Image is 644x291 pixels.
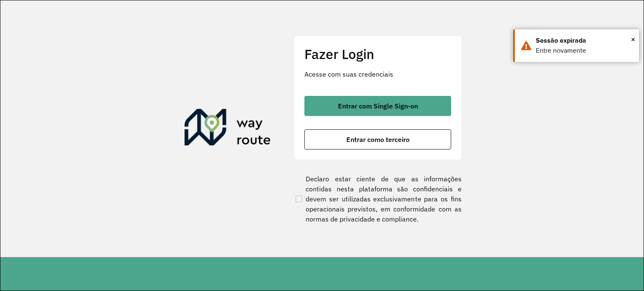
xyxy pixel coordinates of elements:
span: Entrar como terceiro [346,136,410,143]
div: Sessão expirada [536,36,633,46]
button: button [304,129,451,149]
button: Close [631,33,635,46]
img: Roteirizador AmbevTech [184,109,271,149]
div: Entre novamente [536,46,633,56]
label: Declaro estar ciente de que as informações contidas nesta plataforma são confidenciais e devem se... [294,174,462,224]
button: button [304,96,451,116]
span: × [631,33,635,46]
h2: Fazer Login [304,46,451,62]
p: Acesse com suas credenciais [304,69,451,79]
span: Entrar com Single Sign-on [338,103,418,109]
